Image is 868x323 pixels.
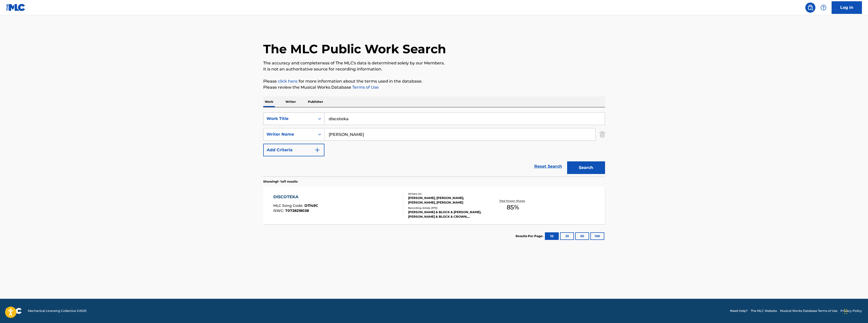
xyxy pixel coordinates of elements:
[285,208,309,213] span: T0728218038
[304,203,318,208] span: D1749C
[263,84,605,90] p: Please review the Musical Works Database
[263,186,605,224] a: DISCOTEKAMLC Song Code:D1749CISWC:T0728218038Writers (4)[PERSON_NAME], [PERSON_NAME], [PERSON_NAM...
[507,203,519,212] span: 85 %
[844,304,847,319] div: Drag
[840,309,862,313] a: Privacy Policy
[780,309,837,313] a: Musical Works Database Terms of Use
[273,203,304,208] span: MLC Song Code :
[832,1,862,14] a: Log In
[263,144,324,156] button: Add Criteria
[266,116,312,122] div: Work Title
[263,96,275,107] p: Work
[499,199,526,203] p: Total Known Shares:
[263,41,446,57] h1: The MLC Public Work Search
[306,96,325,107] p: Publisher
[516,234,544,238] p: Results Per Page:
[818,3,829,13] div: Help
[408,196,484,205] div: [PERSON_NAME], [PERSON_NAME], [PERSON_NAME], [PERSON_NAME]
[263,60,605,66] p: The accuracy and completeness of The MLC's data is determined solely by our Members.
[820,5,827,11] img: help
[408,192,484,196] div: Writers ( 4 )
[408,210,484,219] div: [PERSON_NAME] & BLOCK & [PERSON_NAME], [PERSON_NAME] & BLOCK & CROWN, [PERSON_NAME] & BLOCK & CRO...
[263,78,605,84] p: Please for more information about the terms used in the database.
[266,131,312,137] div: Writer Name
[805,3,815,13] a: Public Search
[6,308,22,314] img: logo
[560,232,574,240] button: 25
[567,161,605,174] button: Search
[575,232,589,240] button: 50
[807,5,813,11] img: search
[532,161,565,172] a: Reset Search
[28,309,86,313] span: Mechanical Licensing Collective © 2025
[284,96,297,107] p: Writer
[263,66,605,72] p: It is not an authoritative source for recording information.
[263,112,605,177] form: Search Form
[351,85,379,90] a: Terms of Use
[751,309,777,313] a: The MLC Website
[408,206,484,210] div: Recording Artists ( 370 )
[273,208,285,213] span: ISWC :
[843,299,868,323] iframe: Chat Widget
[599,128,605,141] img: Delete Criterion
[730,309,748,313] a: Need Help?
[545,232,559,240] button: 10
[590,232,604,240] button: 100
[273,194,318,200] div: DISCOTEKA
[278,79,298,84] a: click here
[314,147,320,153] img: 9d2ae6d4665cec9f34b9.svg
[263,179,298,184] p: Showing 1 - 1 of 1 results
[6,4,26,11] img: MLC Logo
